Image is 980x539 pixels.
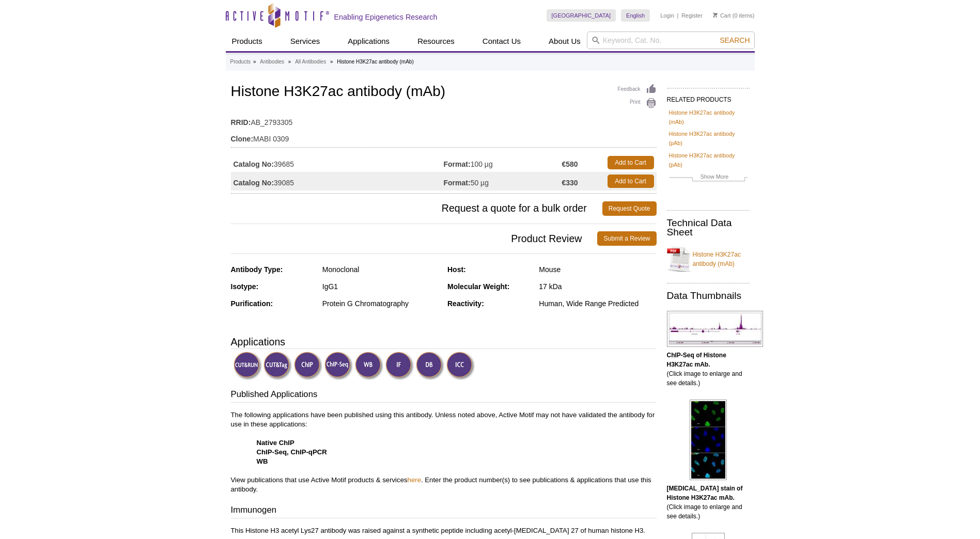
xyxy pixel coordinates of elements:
[539,282,656,291] div: 17 kDa
[231,526,657,535] p: This Histone H3 acetyl Lys27 antibody was raised against a synthetic peptide including acetyl-[ME...
[720,36,750,44] span: Search
[667,351,750,388] p: (Click image to enlarge and see details.)
[231,231,598,246] span: Product Review
[667,291,750,300] h2: Data Thumbnails
[667,484,750,521] p: (Click image to enlarge and see details.)
[231,299,273,308] strong: Purification:
[669,108,748,126] a: Histone H3K27ac antibody (mAb)
[618,98,657,109] a: Print
[542,31,587,51] a: About Us
[669,172,748,184] a: Show More
[295,57,326,67] a: All Antibodies
[385,352,414,380] img: Immunofluorescence Validated
[330,59,333,65] li: »
[257,448,327,456] strong: ChIP-Seq, ChIP-qPCR
[447,265,466,274] strong: Host:
[284,31,326,51] a: Services
[231,282,259,291] strong: Isotype:
[667,485,743,501] b: [MEDICAL_DATA] stain of Histone H3K27ac mAb.
[231,410,657,494] p: The following applications have been published using this antibody. Unless noted above, Active Mo...
[669,151,748,169] a: Histone H3K27ac antibody (pAb)
[667,244,750,275] a: Histone H3K27ac antibody (mAb)
[667,311,763,347] img: Histone H3K27ac antibody (mAb) tested by ChIP-Seq.
[231,128,657,145] td: MABI 0309
[717,36,753,45] button: Search
[713,12,731,19] a: Cart
[447,299,484,308] strong: Reactivity:
[416,352,444,380] img: Dot Blot Validated
[713,9,755,22] li: (0 items)
[324,352,353,380] img: ChIP-Seq Validated
[231,153,444,172] td: 39685
[230,57,251,67] a: Products
[288,59,291,65] li: »
[257,439,294,447] strong: Native ChIP
[234,160,274,169] strong: Catalog No:
[597,231,656,246] a: Submit a Review
[681,12,703,19] a: Register
[446,352,475,380] img: Immunocytochemistry Validated
[334,12,438,22] h2: Enabling Epigenetics Research
[447,282,509,291] strong: Molecular Weight:
[444,178,471,187] strong: Format:
[660,12,674,19] a: Login
[539,299,656,308] div: Human, Wide Range Predicted
[257,457,268,465] strong: WB
[547,9,616,22] a: [GEOGRAPHIC_DATA]
[231,118,251,127] strong: RRID:
[476,31,527,51] a: Contact Us
[231,134,254,144] strong: Clone:
[444,172,562,191] td: 50 µg
[618,84,657,95] a: Feedback
[260,57,284,67] a: Antibodies
[231,388,657,403] h3: Published Applications
[713,12,718,18] img: Your Cart
[669,129,748,148] a: Histone H3K27ac antibody (pAb)
[231,84,657,101] h1: Histone H3K27ac antibody (mAb)
[263,352,292,380] img: CUT&Tag Validated
[444,160,471,169] strong: Format:
[231,504,657,518] h3: Immunogen
[231,265,283,274] strong: Antibody Type:
[608,156,654,169] a: Add to Cart
[231,172,444,191] td: 39085
[231,334,657,350] h3: Applications
[294,352,322,380] img: ChIP Validated
[341,31,396,51] a: Applications
[690,400,727,480] img: Histone H3K27ac antibody (mAb) tested by immunofluorescence.
[226,31,269,51] a: Products
[621,9,650,22] a: English
[322,282,440,291] div: IgG1
[444,153,562,172] td: 100 µg
[231,201,602,216] span: Request a quote for a bulk order
[411,31,461,51] a: Resources
[562,178,578,187] strong: €330
[234,178,274,187] strong: Catalog No:
[322,265,440,274] div: Monoclonal
[667,352,726,368] b: ChIP-Seq of Histone H3K27ac mAb.
[231,112,657,128] td: AB_2793305
[587,31,755,49] input: Keyword, Cat. No.
[253,59,256,65] li: »
[322,299,440,308] div: Protein G Chromatography
[602,201,657,216] a: Request Quote
[539,265,656,274] div: Mouse
[408,476,421,484] a: here
[355,352,383,380] img: Western Blot Validated
[562,160,578,169] strong: €580
[608,175,654,188] a: Add to Cart
[667,88,750,106] h2: RELATED PRODUCTS
[234,352,262,380] img: CUT&RUN Validated
[667,218,750,237] h2: Technical Data Sheet
[677,9,679,22] li: |
[337,59,413,65] li: Histone H3K27ac antibody (mAb)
